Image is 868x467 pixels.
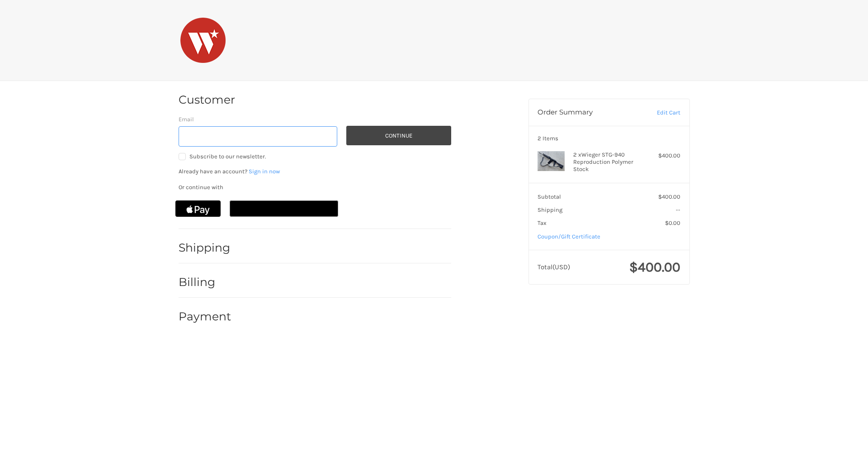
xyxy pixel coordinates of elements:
a: Coupon/Gift Certificate [538,233,600,240]
p: Or continue with [179,183,451,192]
span: Subtotal [538,193,561,200]
span: Subscribe to our newsletter. [189,153,266,160]
span: Tax [538,219,547,226]
h2: Payment [179,310,231,324]
span: -- [676,206,680,213]
h4: 2 x Wieger STG-940 Reproduction Polymer Stock [573,151,642,173]
a: Sign in now [249,168,280,175]
span: $0.00 [665,219,680,226]
label: Email [179,115,338,124]
h2: Shipping [179,241,231,255]
button: Google Pay [230,200,338,217]
a: Edit Cart [638,108,680,117]
h2: Customer [179,93,235,107]
span: Total (USD) [538,263,570,271]
span: $400.00 [658,193,680,200]
img: Warsaw Wood Co. [180,18,226,63]
div: $400.00 [645,151,680,160]
p: Already have an account? [179,167,451,176]
span: Shipping [538,206,562,213]
h3: 2 Items [538,135,680,142]
h3: Order Summary [538,108,638,117]
button: Continue [346,126,451,145]
span: $400.00 [629,259,680,275]
h2: Billing [179,275,231,289]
